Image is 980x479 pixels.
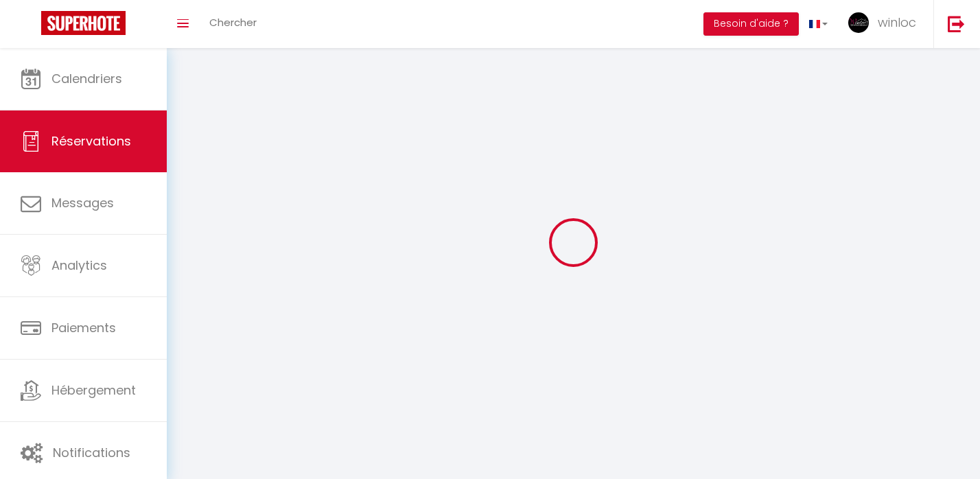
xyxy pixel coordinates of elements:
[51,319,116,336] span: Paiements
[209,15,257,30] span: Chercher
[948,15,965,32] img: logout
[51,70,122,87] span: Calendriers
[848,12,869,33] img: ...
[51,194,114,211] span: Messages
[51,257,107,274] span: Analytics
[41,11,126,35] img: Super Booking
[51,382,136,399] span: Hébergement
[51,132,131,150] span: Réservations
[878,14,916,31] span: winloc
[53,444,130,461] span: Notifications
[703,12,799,36] button: Besoin d'aide ?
